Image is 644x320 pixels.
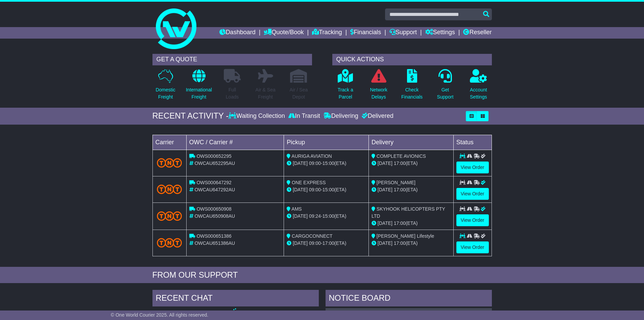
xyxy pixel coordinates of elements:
[229,112,286,120] div: Waiting Collection
[322,112,360,120] div: Delivering
[157,211,182,220] img: TNT_Domestic.png
[156,86,175,101] p: Domestic Freight
[323,187,334,192] span: 15:00
[293,213,308,219] span: [DATE]
[287,213,366,220] div: - (ETA)
[155,69,175,104] a: DomesticFreight
[293,187,308,192] span: [DATE]
[456,162,489,173] a: View Order
[291,153,332,159] span: AURIGA AVIATION
[157,185,182,194] img: TNT_Domestic.png
[292,233,333,239] span: CARGOCONNECT
[152,135,186,150] td: Carrier
[287,112,322,120] div: In Transit
[372,220,451,227] div: (ETA)
[332,54,492,65] div: QUICK ACTIONS
[378,240,392,246] span: [DATE]
[456,241,489,253] a: View Order
[372,240,451,247] div: (ETA)
[157,158,182,167] img: TNT_Domestic.png
[453,135,492,150] td: Status
[224,86,241,101] p: Full Loads
[369,69,387,104] a: NetworkDelays
[287,240,366,247] div: - (ETA)
[470,86,487,101] p: Account Settings
[323,240,334,246] span: 17:00
[437,86,453,101] p: Get Support
[309,240,321,246] span: 09:00
[378,187,392,192] span: [DATE]
[337,69,354,104] a: Track aParcel
[377,233,434,239] span: [PERSON_NAME] Lifestyle
[368,135,453,150] td: Delivery
[360,112,393,120] div: Delivered
[378,161,392,166] span: [DATE]
[378,220,392,226] span: [DATE]
[287,186,366,193] div: - (ETA)
[293,161,308,166] span: [DATE]
[186,69,212,104] a: InternationalFreight
[370,86,387,101] p: Network Delays
[196,153,232,159] span: OWS000652295
[186,135,284,150] td: OWC / Carrier #
[157,238,182,247] img: TNT_Domestic.png
[463,27,492,39] a: Reseller
[338,86,353,101] p: Track a Parcel
[456,188,489,200] a: View Order
[256,86,276,101] p: Air & Sea Freight
[264,27,304,39] a: Quote/Book
[394,240,406,246] span: 17:00
[377,180,415,185] span: [PERSON_NAME]
[436,69,454,104] a: GetSupport
[470,69,487,104] a: AccountSettings
[394,220,406,226] span: 17:00
[372,160,451,167] div: (ETA)
[425,27,455,39] a: Settings
[290,86,308,101] p: Air / Sea Depot
[309,187,321,192] span: 09:00
[323,213,334,219] span: 15:00
[293,240,308,246] span: [DATE]
[152,54,312,65] div: GET A QUOTE
[401,86,423,101] p: Check Financials
[372,186,451,193] div: (ETA)
[152,111,229,121] div: RECENT ACTIVITY -
[394,187,406,192] span: 17:00
[152,270,492,280] div: FROM OUR SUPPORT
[196,180,232,185] span: OWS000647292
[323,161,334,166] span: 15:00
[309,161,321,166] span: 09:00
[111,312,209,318] span: © One World Courier 2025. All rights reserved.
[309,213,321,219] span: 09:24
[350,27,381,39] a: Financials
[372,206,445,219] span: SKYHOOK HELICOPTERS PTY LTD
[394,161,406,166] span: 17:00
[196,233,232,239] span: OWS000651386
[219,27,256,39] a: Dashboard
[284,135,369,150] td: Pickup
[194,187,235,192] span: OWCAU647292AU
[194,213,235,219] span: OWCAU650908AU
[152,290,319,308] div: RECENT CHAT
[194,240,235,246] span: OWCAU651386AU
[312,27,342,39] a: Tracking
[292,180,326,185] span: ONE EXPRESS
[194,161,235,166] span: OWCAU652295AU
[389,27,417,39] a: Support
[326,290,492,308] div: NOTICE BOARD
[196,206,232,212] span: OWS000650908
[401,69,423,104] a: CheckFinancials
[377,153,426,159] span: COMPLETE AVIONICS
[456,214,489,226] a: View Order
[186,86,212,101] p: International Freight
[287,160,366,167] div: - (ETA)
[291,206,302,212] span: AMS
